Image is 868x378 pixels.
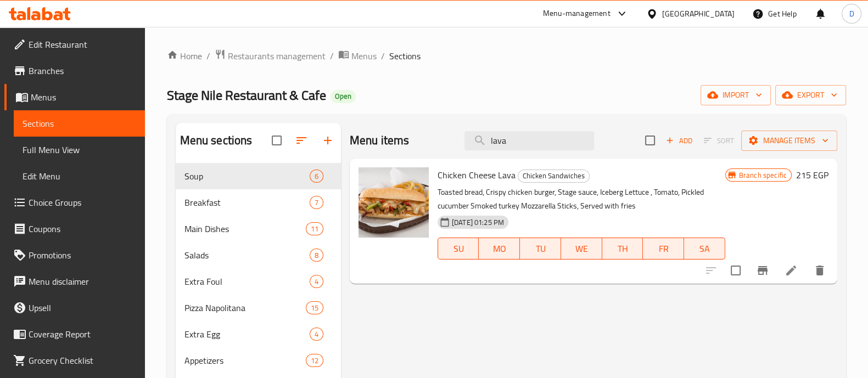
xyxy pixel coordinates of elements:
span: Upsell [29,301,136,314]
span: Edit Restaurant [29,38,136,51]
div: Appetizers12 [176,347,341,374]
span: Manage items [750,134,828,148]
button: Branch-specific-item [749,257,776,284]
div: items [306,301,323,314]
div: Pizza Napolitana15 [176,295,341,321]
span: Chicken Cheese Lava [438,167,516,183]
div: [GEOGRAPHIC_DATA] [662,8,735,20]
span: Chicken Sandwiches [518,170,589,182]
span: Coupons [29,222,136,235]
span: Grocery Checklist [29,354,136,367]
span: Pizza Napolitana [184,301,306,314]
span: Stage Nile Restaurant & Cafe [167,83,326,108]
div: Chicken Sandwiches [518,170,590,183]
span: 12 [306,356,323,366]
button: Manage items [741,131,837,151]
button: Add section [315,127,341,154]
nav: breadcrumb [167,49,846,63]
div: items [310,249,323,262]
a: Menus [338,49,377,63]
div: Soup6 [176,163,341,189]
span: Coverage Report [29,328,136,341]
button: SU [438,238,479,259]
div: items [306,222,323,235]
a: Home [167,49,202,63]
button: TU [520,238,561,259]
button: TH [602,238,643,259]
a: Choice Groups [4,189,145,216]
span: Add [664,134,694,147]
input: search [464,131,594,150]
span: 11 [306,224,323,234]
span: 15 [306,303,323,313]
div: Extra Egg4 [176,321,341,347]
a: Edit Restaurant [4,31,145,58]
span: 4 [310,277,323,287]
button: SA [684,238,725,259]
div: items [306,354,323,367]
a: Coverage Report [4,321,145,347]
span: Full Menu View [23,143,136,156]
span: SA [688,241,721,257]
span: import [709,88,762,102]
li: / [381,49,385,63]
a: Upsell [4,295,145,321]
span: export [784,88,837,102]
span: WE [565,241,598,257]
a: Promotions [4,242,145,268]
div: Salads8 [176,242,341,268]
div: items [310,196,323,209]
a: Coupons [4,216,145,242]
span: Sections [389,49,421,63]
span: Branches [29,64,136,77]
span: Promotions [29,249,136,262]
a: Grocery Checklist [4,347,145,374]
a: Sections [14,110,145,137]
span: Extra Foul [184,275,310,288]
a: Branches [4,58,145,84]
div: Open [331,90,356,103]
div: Salads [184,249,310,262]
span: 6 [310,171,323,182]
a: Edit Menu [14,163,145,189]
span: Main Dishes [184,222,306,235]
span: 7 [310,198,323,208]
span: Menus [31,91,136,104]
a: Menus [4,84,145,110]
span: Menu disclaimer [29,275,136,288]
span: Edit Menu [23,170,136,183]
div: Breakfast7 [176,189,341,216]
button: MO [479,238,520,259]
span: Sort sections [288,127,315,154]
span: Sections [23,117,136,130]
div: items [310,170,323,183]
span: Menus [351,49,377,63]
div: Extra Egg [184,328,310,341]
li: / [330,49,334,63]
div: items [310,275,323,288]
li: / [206,49,210,63]
div: Main Dishes11 [176,216,341,242]
span: Add item [662,132,697,149]
button: WE [561,238,602,259]
span: FR [647,241,680,257]
a: Menu disclaimer [4,268,145,295]
h6: 215 EGP [796,167,828,183]
span: Soup [184,170,310,183]
h2: Menu items [350,132,410,149]
button: Add [662,132,697,149]
span: [DATE] 01:25 PM [447,217,508,228]
span: Choice Groups [29,196,136,209]
span: SU [443,241,475,257]
div: items [310,328,323,341]
span: Restaurants management [228,49,326,63]
span: TU [524,241,557,257]
a: Restaurants management [215,49,326,63]
span: Appetizers [184,354,306,367]
span: Branch specific [735,170,791,180]
span: Breakfast [184,196,310,209]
